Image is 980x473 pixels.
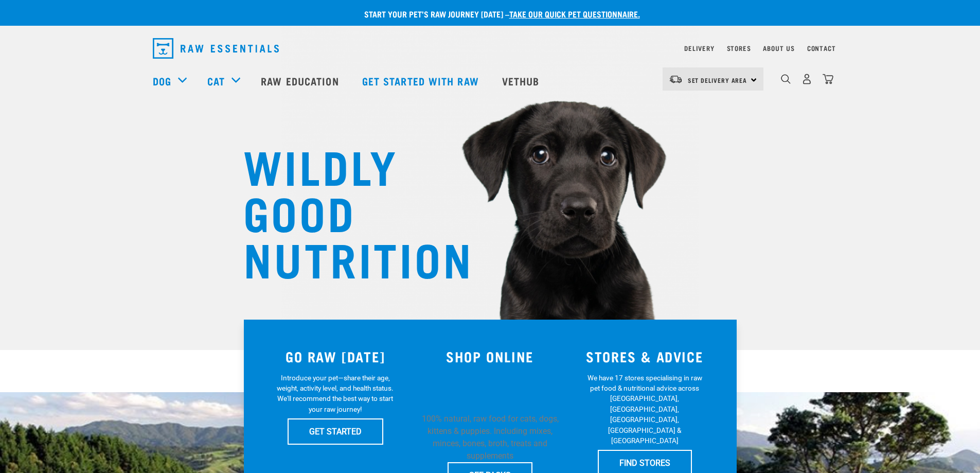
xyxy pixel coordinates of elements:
[251,60,351,101] a: Raw Education
[801,74,812,84] img: user.png
[823,74,833,84] img: home-icon@2x.png
[688,78,747,82] span: Set Delivery Area
[763,46,794,50] a: About Us
[807,46,836,50] a: Contact
[264,348,407,364] h3: GO RAW [DATE]
[352,60,492,101] a: Get started with Raw
[275,373,396,415] p: Introduce your pet—share their age, weight, activity level, and health status. We'll recommend th...
[669,75,683,84] img: van-moving.png
[153,73,171,89] a: Dog
[684,46,714,50] a: Delivery
[492,60,553,101] a: Vethub
[207,73,225,89] a: Cat
[288,418,383,444] a: GET STARTED
[419,348,561,364] h3: SHOP ONLINE
[574,348,716,364] h3: STORES & ADVICE
[153,38,279,59] img: Raw Essentials Logo
[781,74,791,84] img: home-icon-1@2x.png
[509,11,640,16] a: take our quick pet questionnaire.
[584,373,705,446] p: We have 17 stores specialising in raw pet food & nutritional advice across [GEOGRAPHIC_DATA], [GE...
[419,413,561,462] p: 100% natural, raw food for cats, dogs, kittens & puppies. Including mixes, minces, bones, broth, ...
[243,142,449,281] h1: WILDLY GOOD NUTRITION
[727,46,751,50] a: Stores
[145,34,836,63] nav: dropdown navigation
